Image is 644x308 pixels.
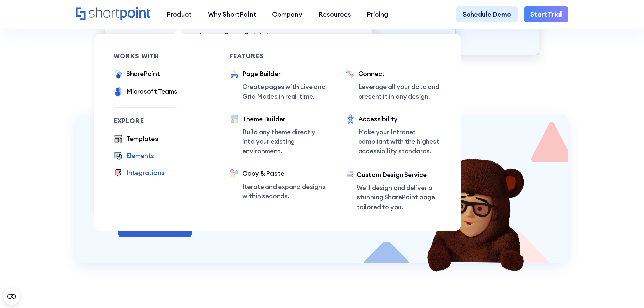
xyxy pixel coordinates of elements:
a: Why ShortPoint [200,6,264,23]
a: Microsoft Teams [114,87,177,98]
a: Pricing [359,6,397,23]
a: Start Trial [524,6,568,23]
a: SharePoint [114,69,160,80]
a: Custom Design ServiceWe’ll design and deliver a stunning SharePoint page tailored to you. [345,170,442,212]
p: Make your Intranet compliant with the highest accessibility standards. [358,127,442,156]
div: Connect [358,69,442,79]
iframe: Chat Widget [522,230,644,308]
a: Elements [114,151,154,162]
a: Home [76,7,150,21]
div: works with [114,53,178,60]
div: Page Builder [242,69,326,79]
div: Features [230,53,326,60]
p: Build any theme directly into your existing environment. [242,127,326,156]
p: Iterate and expand designs within seconds. [242,182,326,201]
a: ConnectLeverage all your data and present it in any design. [345,69,442,101]
div: Product [167,9,192,19]
div: Elements [126,151,154,161]
button: Open CMP widget [3,288,20,305]
div: Integrations [126,168,165,178]
div: Explore [114,118,178,124]
div: Microsoft Teams [126,87,177,96]
div: Company [272,9,302,19]
p: Create pages with Live and Grid Modes in real-time. [242,82,326,101]
a: Integrations [114,168,165,179]
div: Why ShortPoint [208,9,256,19]
a: Templates [114,134,158,145]
p: Leverage all your data and present it in any design. [358,82,442,101]
div: Custom Design Service [357,170,442,180]
a: Page BuilderCreate pages with Live and Grid Modes in real-time. [230,69,326,101]
a: Company [264,6,310,23]
a: Schedule Demo [456,6,518,23]
a: Resources [310,6,359,23]
div: Accessibility [358,114,442,124]
div: Templates [126,134,158,144]
a: Theme BuilderBuild any theme directly into your existing environment. [230,114,326,156]
a: Copy & PasteIterate and expand designs within seconds. [230,169,326,201]
a: Product [159,6,200,23]
p: We’ll design and deliver a stunning SharePoint page tailored to you. [357,183,442,212]
div: Copy & Paste [242,169,326,179]
div: Theme Builder [242,114,326,124]
div: Resources [318,9,351,19]
div: SharePoint [126,69,160,79]
div: Pricing [367,9,388,19]
a: AccessibilityMake your Intranet compliant with the highest accessibility standards. [345,114,442,157]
